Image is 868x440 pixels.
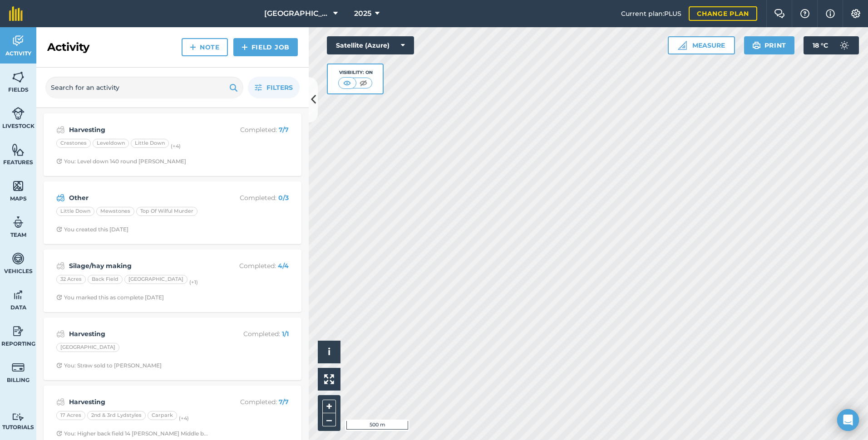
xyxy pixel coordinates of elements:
[56,411,85,420] div: 17 Acres
[49,323,296,375] a: HarvestingCompleted: 1/1[GEOGRAPHIC_DATA]Clock with arrow pointing clockwiseYou: Straw sold to [P...
[12,70,25,84] img: svg+xml;base64,PHN2ZyB4bWxucz0iaHR0cDovL3d3dy53My5vcmcvMjAwMC9zdmciIHdpZHRoPSI1NiIgaGVpZ2h0PSI2MC...
[56,362,162,369] div: You: Straw sold to [PERSON_NAME]
[837,409,859,431] div: Open Intercom Messenger
[148,411,177,420] div: Carpark
[752,40,761,51] img: svg+xml;base64,PHN2ZyB4bWxucz0iaHR0cDovL3d3dy53My5vcmcvMjAwMC9zdmciIHdpZHRoPSIxOSIgaGVpZ2h0PSIyNC...
[266,83,293,93] span: Filters
[182,38,228,56] a: Note
[279,398,289,406] strong: 7 / 7
[217,397,289,407] p: Completed :
[12,34,25,48] img: svg+xml;base64,PD94bWwgdmVyc2lvbj0iMS4wIiBlbmNvZGluZz0idXRmLTgiPz4KPCEtLSBHZW5lcmF0b3I6IEFkb2JlIE...
[56,158,62,164] img: Clock with arrow pointing clockwise
[69,261,213,271] strong: Silage/hay making
[264,8,330,19] span: [GEOGRAPHIC_DATA]
[56,207,94,216] div: Little Down
[233,38,298,56] a: Field Job
[282,330,289,338] strong: 1 / 1
[318,341,340,363] button: i
[248,77,300,98] button: Filters
[322,413,336,426] button: –
[12,252,25,265] img: svg+xml;base64,PD94bWwgdmVyc2lvbj0iMS4wIiBlbmNvZGluZz0idXRmLTgiPz4KPCEtLSBHZW5lcmF0b3I6IEFkb2JlIE...
[229,82,238,93] img: svg+xml;base64,PHN2ZyB4bWxucz0iaHR0cDovL3d3dy53My5vcmcvMjAwMC9zdmciIHdpZHRoPSIxOSIgaGVpZ2h0PSIyNC...
[327,36,414,54] button: Satellite (Azure)
[12,288,25,302] img: svg+xml;base64,PD94bWwgdmVyc2lvbj0iMS4wIiBlbmNvZGluZz0idXRmLTgiPz4KPCEtLSBHZW5lcmF0b3I6IEFkb2JlIE...
[56,158,186,165] div: You: Level down 140 round [PERSON_NAME]
[56,226,128,233] div: You created this [DATE]
[328,346,330,357] span: i
[678,41,687,50] img: Ruler icon
[56,294,164,301] div: You marked this as complete [DATE]
[136,207,197,216] div: Top Of Wilful Murder
[835,36,853,54] img: svg+xml;base64,PD94bWwgdmVyc2lvbj0iMS4wIiBlbmNvZGluZz0idXRmLTgiPz4KPCEtLSBHZW5lcmF0b3I6IEFkb2JlIE...
[190,42,196,53] img: svg+xml;base64,PHN2ZyB4bWxucz0iaHR0cDovL3d3dy53My5vcmcvMjAwMC9zdmciIHdpZHRoPSIxNCIgaGVpZ2h0PSIyNC...
[179,415,189,421] small: (+ 4 )
[217,193,289,203] p: Completed :
[354,8,371,19] span: 2025
[49,255,296,307] a: Silage/hay makingCompleted: 4/432 AcresBack Field[GEOGRAPHIC_DATA](+1)Clock with arrow pointing c...
[12,143,25,156] img: svg+xml;base64,PHN2ZyB4bWxucz0iaHR0cDovL3d3dy53My5vcmcvMjAwMC9zdmciIHdpZHRoPSI1NiIgaGVpZ2h0PSI2MC...
[324,374,334,384] img: Four arrows, one pointing top left, one top right, one bottom right and the last bottom left
[217,329,289,339] p: Completed :
[56,139,91,148] div: Crestones
[278,194,289,202] strong: 0 / 3
[88,275,123,284] div: Back Field
[96,207,134,216] div: Mewstones
[850,9,861,18] img: A cog icon
[56,343,119,352] div: [GEOGRAPHIC_DATA]
[49,119,296,171] a: HarvestingCompleted: 7/7CrestonesLeveldownLittle Down(+4)Clock with arrow pointing clockwiseYou: ...
[171,143,181,149] small: (+ 4 )
[56,396,65,407] img: svg+xml;base64,PD94bWwgdmVyc2lvbj0iMS4wIiBlbmNvZGluZz0idXRmLTgiPz4KPCEtLSBHZW5lcmF0b3I6IEFkb2JlIE...
[278,262,289,270] strong: 4 / 4
[774,9,785,18] img: Two speech bubbles overlapping with the left bubble in the forefront
[69,397,213,407] strong: Harvesting
[12,413,25,421] img: svg+xml;base64,PD94bWwgdmVyc2lvbj0iMS4wIiBlbmNvZGluZz0idXRmLTgiPz4KPCEtLSBHZW5lcmF0b3I6IEFkb2JlIE...
[826,8,835,19] img: svg+xml;base64,PHN2ZyB4bWxucz0iaHR0cDovL3d3dy53My5vcmcvMjAwMC9zdmciIHdpZHRoPSIxNyIgaGVpZ2h0PSIxNy...
[56,362,62,368] img: Clock with arrow pointing clockwise
[689,6,757,21] a: Change plan
[217,125,289,135] p: Completed :
[12,324,25,338] img: svg+xml;base64,PD94bWwgdmVyc2lvbj0iMS4wIiBlbmNvZGluZz0idXRmLTgiPz4KPCEtLSBHZW5lcmF0b3I6IEFkb2JlIE...
[56,294,62,300] img: Clock with arrow pointing clockwise
[279,126,289,134] strong: 7 / 7
[189,279,198,285] small: (+ 1 )
[93,139,129,148] div: Leveldown
[9,6,23,21] img: fieldmargin Logo
[56,260,65,271] img: svg+xml;base64,PD94bWwgdmVyc2lvbj0iMS4wIiBlbmNvZGluZz0idXRmLTgiPz4KPCEtLSBHZW5lcmF0b3I6IEFkb2JlIE...
[56,192,65,203] img: svg+xml;base64,PD94bWwgdmVyc2lvbj0iMS4wIiBlbmNvZGluZz0idXRmLTgiPz4KPCEtLSBHZW5lcmF0b3I6IEFkb2JlIE...
[341,78,353,88] img: svg+xml;base64,PHN2ZyB4bWxucz0iaHR0cDovL3d3dy53My5vcmcvMjAwMC9zdmciIHdpZHRoPSI1MCIgaGVpZ2h0PSI0MC...
[744,36,795,54] button: Print
[69,193,213,203] strong: Other
[242,42,248,53] img: svg+xml;base64,PHN2ZyB4bWxucz0iaHR0cDovL3d3dy53My5vcmcvMjAwMC9zdmciIHdpZHRoPSIxNCIgaGVpZ2h0PSIyNC...
[322,400,336,413] button: +
[217,261,289,271] p: Completed :
[56,328,65,339] img: svg+xml;base64,PD94bWwgdmVyc2lvbj0iMS4wIiBlbmNvZGluZz0idXRmLTgiPz4KPCEtLSBHZW5lcmF0b3I6IEFkb2JlIE...
[47,40,89,54] h2: Activity
[12,107,25,120] img: svg+xml;base64,PD94bWwgdmVyc2lvbj0iMS4wIiBlbmNvZGluZz0idXRmLTgiPz4KPCEtLSBHZW5lcmF0b3I6IEFkb2JlIE...
[804,36,859,54] button: 18 °C
[49,187,296,239] a: OtherCompleted: 0/3Little DownMewstonesTop Of Wilful MurderClock with arrow pointing clockwiseYou...
[12,179,25,193] img: svg+xml;base64,PHN2ZyB4bWxucz0iaHR0cDovL3d3dy53My5vcmcvMjAwMC9zdmciIHdpZHRoPSI1NiIgaGVpZ2h0PSI2MC...
[12,361,25,374] img: svg+xml;base64,PD94bWwgdmVyc2lvbj0iMS4wIiBlbmNvZGluZz0idXRmLTgiPz4KPCEtLSBHZW5lcmF0b3I6IEFkb2JlIE...
[358,78,369,88] img: svg+xml;base64,PHN2ZyB4bWxucz0iaHR0cDovL3d3dy53My5vcmcvMjAwMC9zdmciIHdpZHRoPSI1MCIgaGVpZ2h0PSI0MC...
[69,329,213,339] strong: Harvesting
[56,430,62,436] img: Clock with arrow pointing clockwise
[56,226,62,232] img: Clock with arrow pointing clockwise
[813,36,828,54] span: 18 ° C
[338,69,373,76] div: Visibility: On
[12,215,25,229] img: svg+xml;base64,PD94bWwgdmVyc2lvbj0iMS4wIiBlbmNvZGluZz0idXRmLTgiPz4KPCEtLSBHZW5lcmF0b3I6IEFkb2JlIE...
[621,9,681,19] span: Current plan : PLUS
[56,124,65,135] img: svg+xml;base64,PD94bWwgdmVyc2lvbj0iMS4wIiBlbmNvZGluZz0idXRmLTgiPz4KPCEtLSBHZW5lcmF0b3I6IEFkb2JlIE...
[45,77,243,98] input: Search for an activity
[69,125,213,135] strong: Harvesting
[131,139,169,148] div: Little Down
[56,430,208,437] div: You: Higher back field 14 [PERSON_NAME] Middle b...
[87,411,146,420] div: 2nd & 3rd Lydstyles
[668,36,735,54] button: Measure
[799,9,810,18] img: A question mark icon
[56,275,86,284] div: 32 Acres
[124,275,187,284] div: [GEOGRAPHIC_DATA]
